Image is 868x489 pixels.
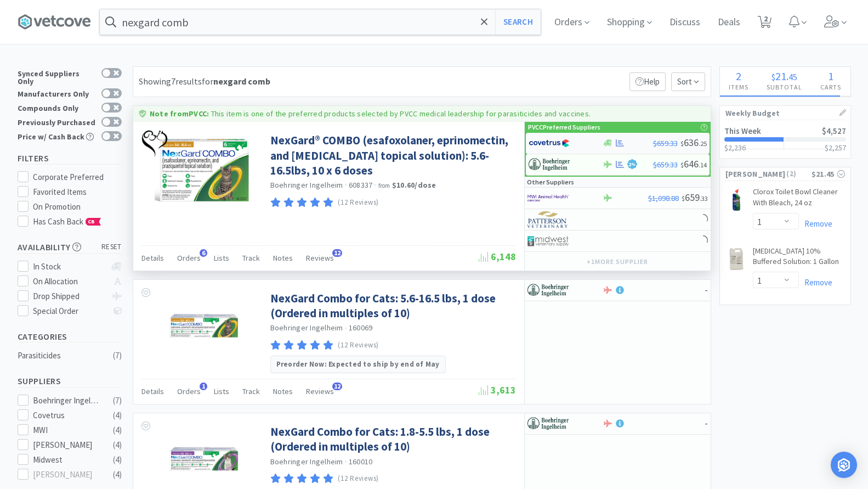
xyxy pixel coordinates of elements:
[141,253,164,263] span: Details
[214,386,229,396] span: Lists
[680,139,684,148] span: $
[18,68,96,85] div: Synced Suppliers Only
[653,160,678,170] span: $659.33
[720,120,850,158] a: This Week$4,527$2,236$2,257
[18,88,96,98] div: Manufacturers Only
[177,386,201,396] span: Orders
[825,144,846,151] h3: $
[332,383,342,390] span: 12
[338,473,379,485] p: (12 Reviews)
[18,117,96,126] div: Previously Purchased
[682,194,685,203] span: $
[273,386,293,396] span: Notes
[150,109,209,119] strong: Note from PVCC :
[495,9,541,35] button: Search
[527,190,569,206] img: f6b2451649754179b5b4e0c70c3f7cb0_2.png
[581,254,653,269] button: +1more supplier
[242,386,260,396] span: Track
[18,375,122,387] h5: Suppliers
[200,383,207,390] span: 1
[831,452,857,478] div: Open Intercom Messenger
[113,409,122,422] div: ( 4 )
[306,386,334,396] span: Reviews
[345,457,347,466] span: ·
[528,122,600,132] p: PVCC Preferred Suppliers
[392,180,436,190] strong: $10.60 / dose
[812,82,850,92] h4: Carts
[33,453,101,466] div: Midwest
[18,241,122,254] h5: Availability
[18,349,106,362] div: Parasiticides
[100,9,541,35] input: Search by item, sku, manufacturer, ingredient, size...
[725,189,747,211] img: c003264564aa4f5d9b7f4429cf047192_325635.jpeg
[705,283,708,296] span: -
[33,305,106,318] div: Special Order
[724,143,746,153] span: $2,236
[529,156,570,173] img: 730db3968b864e76bcafd0174db25112_22.png
[177,253,201,263] span: Orders
[725,168,786,180] span: [PERSON_NAME]
[273,253,293,263] span: Notes
[671,72,705,91] span: Sort
[705,417,708,429] span: -
[33,186,122,199] div: Favorited Items
[332,249,342,257] span: 12
[720,82,758,92] h4: Items
[33,468,101,481] div: [PERSON_NAME]
[349,323,373,333] span: 160069
[270,180,343,190] a: Boehringer Ingelheim
[18,152,122,165] h5: Filters
[479,384,516,396] span: 3,613
[699,161,707,169] span: . 14
[211,109,591,119] p: This item is one of the preferred products selected by PVCC medical leadership for parasiticides ...
[349,180,373,190] span: 608337
[33,275,106,288] div: On Allocation
[736,69,741,83] span: 2
[653,138,678,148] span: $659.33
[33,439,101,452] div: [PERSON_NAME]
[799,218,832,229] a: Remove
[345,180,347,190] span: ·
[374,180,376,190] span: ·
[113,453,122,466] div: ( 4 )
[829,143,846,153] span: 2,257
[753,246,845,272] a: [MEDICAL_DATA] 10% Buffered Solution: 1 Gallon
[529,135,570,151] img: 77fca1acd8b6420a9015268ca798ef17_1.png
[680,158,707,170] span: 646
[631,161,636,167] span: %
[628,162,636,167] span: 2
[113,424,122,437] div: ( 4 )
[680,136,707,149] span: 636
[812,168,845,180] div: $21.45
[101,241,122,253] span: reset
[306,253,334,263] span: Reviews
[18,103,96,112] div: Compounds Only
[338,197,379,209] p: (12 Reviews)
[33,409,101,422] div: Covetrus
[725,106,845,120] h1: Weekly Budget
[527,177,574,187] p: Other Suppliers
[527,415,569,432] img: 730db3968b864e76bcafd0174db25112_22.png
[725,248,747,270] img: ed684f3946ee4ec3ab47d83d4f2ce5cb_208433.jpeg
[758,82,812,92] h4: Subtotal
[202,76,270,87] span: for
[113,349,122,362] div: ( 7 )
[33,171,122,184] div: Corporate Preferred
[242,253,260,263] span: Track
[753,187,845,212] a: Clorox Toilet Bowl Cleaner With Bleach, 24 oz
[665,18,705,27] a: Discuss
[141,386,164,396] span: Details
[479,250,516,263] span: 6,148
[713,18,745,27] a: Deals
[758,71,812,82] div: .
[18,131,96,140] div: Price w/ Cash Back
[648,193,679,203] span: $1,098.88
[680,161,684,169] span: $
[724,127,761,135] h2: This Week
[270,323,343,333] a: Boehringer Ingelheim
[113,468,122,481] div: ( 4 )
[527,211,569,228] img: f5e969b455434c6296c6d81ef179fa71_3.png
[113,439,122,452] div: ( 4 )
[214,253,229,263] span: Lists
[799,277,832,288] a: Remove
